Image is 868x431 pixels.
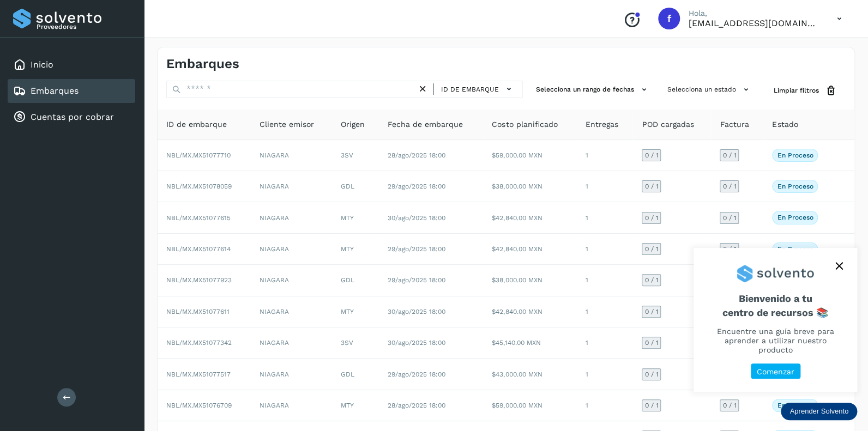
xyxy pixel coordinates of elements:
[707,307,844,319] p: centro de recursos 📚
[251,390,332,421] td: NIAGARA
[388,339,445,347] span: 30/ago/2025 18:00
[789,407,848,416] p: Aprender Solvento
[31,59,53,70] a: Inicio
[483,327,576,359] td: $45,140.00 MXN
[8,53,135,77] div: Inicio
[644,402,658,409] span: 0 / 1
[483,359,576,390] td: $43,000.00 MXN
[694,248,857,392] div: Aprender Solvento
[388,214,445,222] span: 30/ago/2025 18:00
[438,81,518,97] button: ID de embarque
[722,246,736,252] span: 0 / 1
[483,296,576,327] td: $42,840.00 MXN
[8,105,135,129] div: Cuentas por cobrar
[707,293,844,318] span: Bienvenido a tu
[251,296,332,327] td: NIAGARA
[37,23,131,31] p: Proveedores
[166,183,232,190] span: NBL/MX.MX51078059
[722,152,736,159] span: 0 / 1
[251,234,332,265] td: NIAGARA
[751,363,800,379] button: Comenzar
[644,371,658,378] span: 0 / 1
[644,152,658,159] span: 0 / 1
[332,390,379,421] td: MTY
[166,402,232,409] span: NBL/MX.MX51076709
[757,367,794,377] p: Comenzar
[332,265,379,296] td: GDL
[483,171,576,202] td: $38,000.00 MXN
[483,265,576,296] td: $38,000.00 MXN
[332,359,379,390] td: GDL
[251,359,332,390] td: NIAGARA
[777,402,813,409] p: En proceso
[642,119,694,130] span: POD cargadas
[332,327,379,359] td: 3SV
[644,308,658,315] span: 0 / 1
[388,245,445,253] span: 29/ago/2025 18:00
[577,171,634,202] td: 1
[388,183,445,190] span: 29/ago/2025 18:00
[689,9,819,18] p: Hola,
[251,265,332,296] td: NIAGARA
[720,119,749,130] span: Factura
[31,112,114,122] a: Cuentas por cobrar
[492,119,557,130] span: Costo planificado
[722,183,736,190] span: 0 / 1
[781,403,857,420] div: Aprender Solvento
[644,246,658,252] span: 0 / 1
[166,339,232,347] span: NBL/MX.MX51077342
[388,371,445,378] span: 29/ago/2025 18:00
[577,265,634,296] td: 1
[341,119,365,130] span: Origen
[663,81,756,99] button: Selecciona un estado
[332,296,379,327] td: MTY
[765,81,846,101] button: Limpiar filtros
[332,202,379,233] td: MTY
[722,215,736,221] span: 0 / 1
[332,234,379,265] td: MTY
[483,390,576,421] td: $59,000.00 MXN
[577,140,634,171] td: 1
[388,119,463,130] span: Fecha de embarque
[777,183,813,190] p: En proceso
[388,308,445,315] span: 30/ago/2025 18:00
[586,119,618,130] span: Entregas
[483,140,576,171] td: $59,000.00 MXN
[31,86,79,96] a: Embarques
[166,308,230,315] span: NBL/MX.MX51077611
[774,86,819,95] span: Limpiar filtros
[577,234,634,265] td: 1
[251,171,332,202] td: NIAGARA
[166,151,231,159] span: NBL/MX.MX51077710
[166,371,231,378] span: NBL/MX.MX51077517
[166,276,232,284] span: NBL/MX.MX51077923
[388,151,445,159] span: 28/ago/2025 18:00
[577,202,634,233] td: 1
[577,359,634,390] td: 1
[644,183,658,190] span: 0 / 1
[722,402,736,409] span: 0 / 1
[388,402,445,409] span: 28/ago/2025 18:00
[8,79,135,103] div: Embarques
[644,277,658,283] span: 0 / 1
[707,327,844,354] p: Encuentre una guía breve para aprender a utilizar nuestro producto
[332,171,379,202] td: GDL
[644,339,658,346] span: 0 / 1
[483,202,576,233] td: $42,840.00 MXN
[577,390,634,421] td: 1
[772,119,798,130] span: Estado
[251,327,332,359] td: NIAGARA
[441,84,499,94] span: ID de embarque
[831,258,847,274] button: close,
[577,296,634,327] td: 1
[166,245,231,253] span: NBL/MX.MX51077614
[689,18,819,28] p: facturacion@logisticafbr.com.mx
[260,119,314,130] span: Cliente emisor
[166,214,231,222] span: NBL/MX.MX51077615
[777,245,813,253] p: En proceso
[577,327,634,359] td: 1
[644,215,658,221] span: 0 / 1
[166,119,227,130] span: ID de embarque
[777,151,813,159] p: En proceso
[388,276,445,284] span: 29/ago/2025 18:00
